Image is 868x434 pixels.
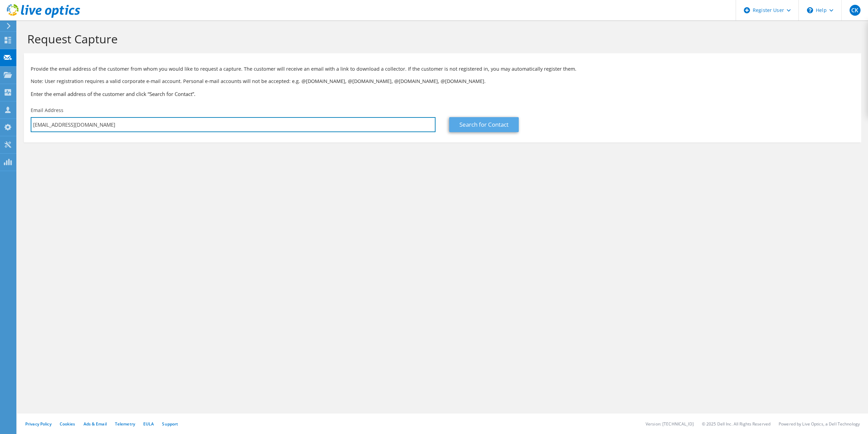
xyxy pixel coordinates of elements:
[807,7,813,13] svg: \n
[779,421,860,427] li: Powered by Live Optics, a Dell Technology
[143,421,154,427] a: EULA
[115,421,135,427] a: Telemetry
[60,421,75,427] a: Cookies
[646,421,694,427] li: Version: [TECHNICAL_ID]
[449,117,519,132] a: Search for Contact
[31,65,854,73] p: Provide the email address of the customer from whom you would like to request a capture. The cust...
[850,5,860,16] span: CK
[84,421,107,427] a: Ads & Email
[31,107,63,114] label: Email Address
[702,421,770,427] li: © 2025 Dell Inc. All Rights Reserved
[27,32,854,46] h1: Request Capture
[25,421,52,427] a: Privacy Policy
[162,421,178,427] a: Support
[31,78,854,85] p: Note: User registration requires a valid corporate e-mail account. Personal e-mail accounts will ...
[31,90,854,98] h3: Enter the email address of the customer and click “Search for Contact”.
